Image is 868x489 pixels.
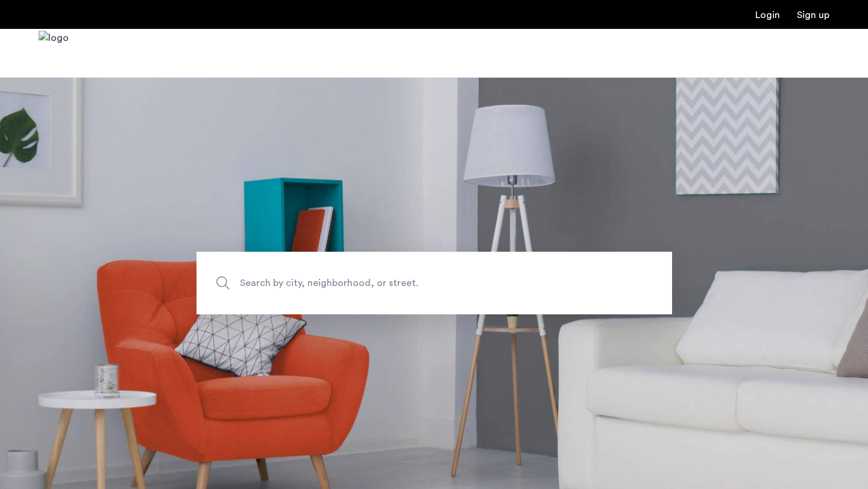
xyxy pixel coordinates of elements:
a: Registration [797,10,829,20]
img: logo [39,31,69,76]
a: Cazamio Logo [39,31,69,76]
input: Apartment Search [197,252,672,314]
a: Login [755,10,780,20]
span: Search by city, neighborhood, or street. [240,275,573,291]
